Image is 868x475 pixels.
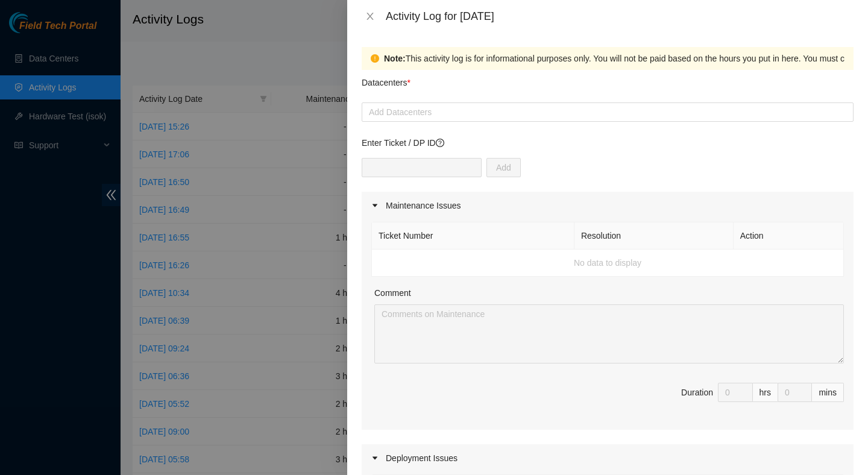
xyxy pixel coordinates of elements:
[372,250,844,277] td: No data to display
[362,11,379,22] button: Close
[436,139,444,147] span: question-circle
[384,52,406,65] strong: Note:
[371,202,379,209] span: caret-right
[681,386,713,399] div: Duration
[812,383,844,402] div: mins
[371,54,379,63] span: exclamation-circle
[362,70,410,89] p: Datacenters
[365,11,375,21] span: close
[371,455,379,462] span: caret-right
[362,136,854,149] p: Enter Ticket / DP ID
[734,222,844,250] th: Action
[372,222,574,250] th: Ticket Number
[362,192,854,219] div: Maintenance Issues
[374,286,411,300] label: Comment
[374,304,844,363] textarea: Comment
[574,222,734,250] th: Resolution
[486,158,521,177] button: Add
[362,444,854,472] div: Deployment Issues
[386,10,854,23] div: Activity Log for [DATE]
[753,383,778,402] div: hrs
